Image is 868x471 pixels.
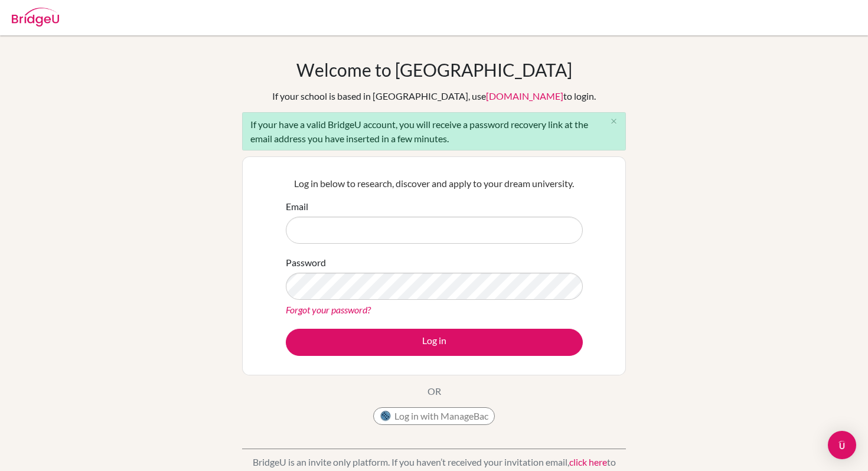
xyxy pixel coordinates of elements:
div: Open Intercom Messenger [828,431,856,459]
a: Forgot your password? [286,304,371,315]
label: Email [286,199,308,214]
a: [DOMAIN_NAME] [486,90,563,102]
div: If your school is based in [GEOGRAPHIC_DATA], use to login. [272,89,596,103]
p: OR [428,384,441,398]
label: Password [286,256,326,270]
p: Log in below to research, discover and apply to your dream university. [286,176,583,191]
button: Log in with ManageBac [373,407,495,425]
a: click here [569,456,607,467]
img: Bridge-U [12,8,59,27]
button: Log in [286,329,583,356]
h1: Welcome to [GEOGRAPHIC_DATA] [296,59,572,80]
i: close [609,117,618,126]
button: Close [602,113,625,130]
div: If your have a valid BridgeU account, you will receive a password recovery link at the email addr... [242,112,626,151]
